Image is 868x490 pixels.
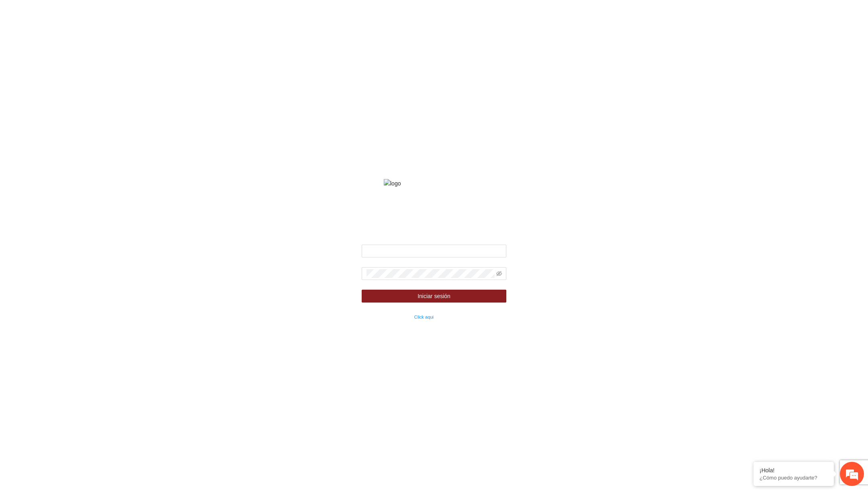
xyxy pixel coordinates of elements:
[418,292,450,301] span: Iniciar sesión
[354,199,514,223] strong: Fondo de financiamiento de proyectos para la prevención y fortalecimiento de instituciones de seg...
[414,315,434,319] a: Click aqui
[496,271,502,276] span: eye-invisible
[362,290,506,303] button: Iniciar sesión
[362,315,434,319] small: ¿Olvidaste tu contraseña?
[759,467,828,474] div: ¡Hola!
[419,231,449,238] strong: Bienvenido
[384,179,484,188] img: logo
[759,475,828,481] p: ¿Cómo puedo ayudarte?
